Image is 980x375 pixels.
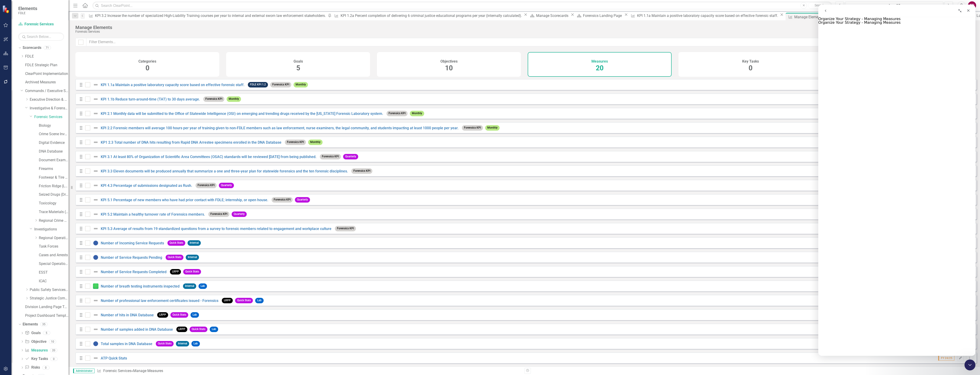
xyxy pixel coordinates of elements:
[210,327,218,332] span: Lab
[387,111,408,116] span: Forensics KPI
[93,168,98,174] img: Not Defined
[485,125,500,130] span: Monthly
[39,175,69,180] a: Footwear & Tire (Impression Evidence)
[191,341,200,346] span: Lab
[188,240,201,246] span: Internal
[25,54,69,59] a: FDLE
[101,126,458,130] a: KPI 2.2 Forensic members will average 100 hours per year of training given to non-FDLE members su...
[156,341,174,346] span: Quick Stats
[270,82,291,87] span: Forensics KPI
[295,197,310,202] span: Quarterly
[176,327,187,332] span: LRPP
[101,83,244,87] a: KPI 1.1a Maintain a positive laboratory capacity score based on effective forensic staff.
[87,13,327,18] a: KPI 3.2 Increase the number of specialized High-Liability Training courses per year to internal a...
[18,6,37,11] span: Elements
[170,312,188,317] span: Quick Stats
[93,255,98,260] img: Informational Data
[93,312,98,318] img: Not Defined
[203,96,224,102] span: Forensics KPI
[93,226,98,231] img: Not Defined
[93,140,98,145] img: Not Defined
[248,82,268,87] span: FDLE KPI 1.2
[157,312,168,317] span: LRPP
[285,140,306,145] span: Forensics KPI
[39,192,69,197] a: Seized Drugs (Drug Chemistry)
[101,342,152,346] a: Total samples in DNA Database
[138,59,156,63] h4: Categories
[101,298,218,303] a: Number of professional law enforcement certificates issued - Forensics
[847,3,942,8] div: Aug-25
[101,97,200,101] a: KPI 1.1b Reduce turn-around-time (TAT) to 30 days average.
[25,356,48,362] a: Key Tasks
[39,201,69,206] a: Toxicology
[445,64,453,72] span: 10
[39,270,69,275] a: ESST
[591,59,608,63] h4: Measures
[199,283,207,289] span: Lab
[30,106,69,111] a: Investigative & Forensic Services Command
[255,298,264,303] span: Lab
[101,183,192,188] a: KPI 4.3 Percentage of submissions designated as Rush.
[176,341,189,346] span: Internal
[25,80,69,85] a: Archived Measures
[93,341,98,346] img: Informational Data
[166,255,183,260] span: Quick Stats
[93,96,98,102] img: Not Defined
[75,30,930,33] div: Forensic Services
[18,11,37,15] small: FDLE
[272,197,293,202] span: Forensics KPI
[49,340,56,343] div: 10
[637,13,779,18] div: KPI 1.1a Maintain a positive laboratory capacity score based on effective forensic staff.
[596,64,604,72] span: 20
[50,348,57,352] div: 20
[34,227,69,232] a: Investigations
[232,211,247,217] span: Quarterly
[25,339,46,344] a: Objective
[815,3,824,7] span: Search
[191,312,199,317] span: Lab
[186,255,199,260] span: Internal
[845,1,943,10] button: Aug-25
[25,330,40,336] a: Goals
[2,5,10,13] img: ClearPoint Strategy
[93,111,98,116] img: Not Defined
[294,82,308,87] span: Monthly
[93,2,832,10] input: Search ClearPoint...
[39,279,69,284] a: ICAC
[75,25,930,30] div: Manage Elements
[190,327,207,332] span: Quick Stats
[39,123,69,128] a: Biology
[170,269,181,274] span: LRPP
[93,183,98,188] img: Not Defined
[183,269,201,274] span: Quick Stats
[42,366,50,370] div: 0
[18,22,64,27] a: Forensic Services
[39,149,69,154] a: DNA Database
[818,5,975,356] iframe: Intercom live chat
[183,283,196,289] span: Internal
[93,211,98,217] img: Not Defined
[39,132,69,137] a: Crime Scene Investigation
[30,287,69,293] a: Public Safety Services Command
[808,2,831,9] button: Search
[25,304,69,310] a: Division Landing Page Template
[101,198,268,202] a: KPI 5.1 Percentage of new members who have had prior contact with FDLE; internship, or open house.
[23,45,41,50] a: Scorecards
[25,365,40,370] a: Risks
[73,369,95,373] span: Administrator
[529,13,570,18] a: Manage Scorecards
[968,1,976,10] button: ED
[101,356,127,360] a: ATP Quick Stats
[93,327,98,332] img: Not Defined
[101,241,164,245] a: Number of Incoming Service Requests
[30,296,69,301] a: Strategic Justice Command
[101,270,167,274] a: Number of Service Requests Completed
[222,298,233,303] span: LRPP
[25,348,48,353] a: Measures
[167,240,185,246] span: Quick Stats
[320,154,341,159] span: Forensics KPI
[39,261,69,267] a: Special Operations Team
[34,114,69,120] a: Forensic Services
